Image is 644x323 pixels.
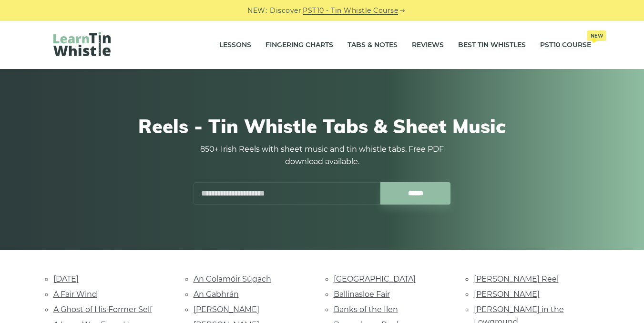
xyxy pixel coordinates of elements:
[53,305,152,314] a: A Ghost of His Former Self
[194,305,259,314] a: [PERSON_NAME]
[458,33,526,57] a: Best Tin Whistles
[194,274,271,284] a: An Colamóir Súgach
[587,30,606,41] span: New
[219,33,251,57] a: Lessons
[474,290,540,299] a: [PERSON_NAME]
[412,33,444,57] a: Reviews
[266,33,333,57] a: Fingering Charts
[53,274,79,284] a: [DATE]
[194,143,451,168] p: 850+ Irish Reels with sheet music and tin whistle tabs. Free PDF download available.
[334,305,398,314] a: Banks of the Ilen
[334,290,390,299] a: Ballinasloe Fair
[334,274,416,284] a: [GEOGRAPHIC_DATA]
[540,33,591,57] a: PST10 CourseNew
[53,290,97,299] a: A Fair Wind
[348,33,398,57] a: Tabs & Notes
[474,274,559,284] a: [PERSON_NAME] Reel
[53,32,111,56] img: LearnTinWhistle.com
[53,115,591,137] h1: Reels - Tin Whistle Tabs & Sheet Music
[194,290,239,299] a: An Gabhrán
